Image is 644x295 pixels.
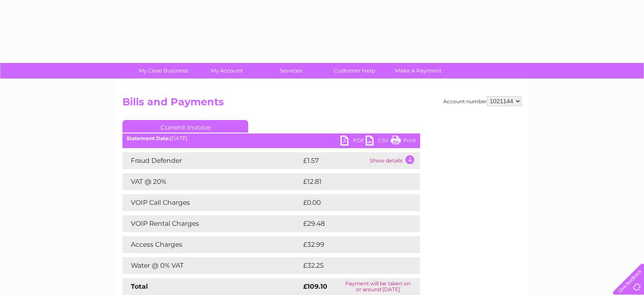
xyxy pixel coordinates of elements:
div: [DATE] [122,136,420,141]
strong: Total [131,282,148,290]
td: £29.48 [301,215,404,232]
td: £32.25 [301,257,403,274]
a: Make A Payment [384,63,453,78]
h2: Bills and Payments [122,96,522,112]
a: Current Invoice [122,120,248,133]
div: Account number [443,96,522,106]
td: £12.81 [301,173,402,190]
a: Customer Help [320,63,389,78]
strong: £109.10 [303,282,327,290]
b: Statement Date: [127,135,170,141]
a: My Account [192,63,262,78]
td: Show details [368,152,420,169]
a: PDF [340,136,366,148]
td: Fraud Defender [122,152,301,169]
td: VOIP Rental Charges [122,215,301,232]
td: Water @ 0% VAT [122,257,301,274]
td: VAT @ 20% [122,173,301,190]
td: £1.57 [301,152,368,169]
a: Services [256,63,325,78]
td: Access Charges [122,236,301,253]
td: VOIP Call Charges [122,194,301,211]
td: Payment will be taken on or around [DATE] [336,278,420,295]
td: £32.99 [301,236,403,253]
a: CSV [366,136,391,148]
a: My Clear Business [129,63,198,78]
td: £0.00 [301,194,401,211]
a: Print [391,136,416,148]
